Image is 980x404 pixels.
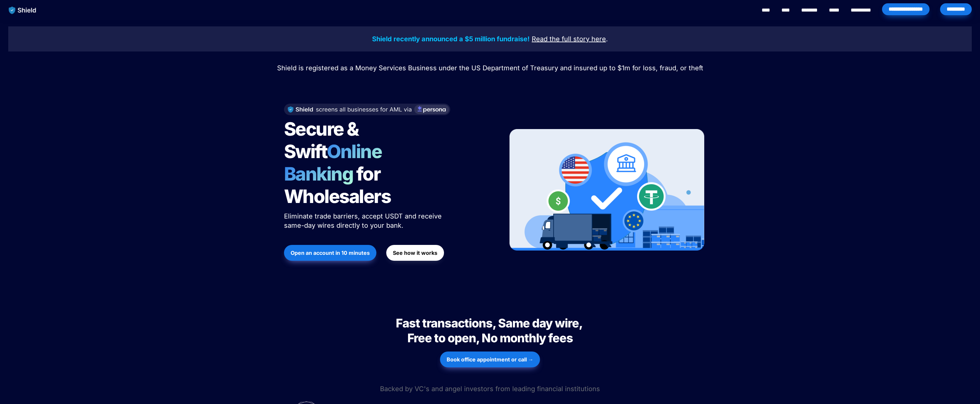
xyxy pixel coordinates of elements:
span: Backed by VC's and angel investors from leading financial institutions [380,385,600,393]
u: Read the full story [532,35,589,43]
a: See how it works [386,242,444,264]
a: Open an account in 10 minutes [284,242,376,264]
a: Read the full story [532,36,589,43]
button: Open an account in 10 minutes [284,245,376,261]
a: here [591,36,606,43]
span: Shield is registered as a Money Services Business under the US Department of Treasury and insured... [277,64,703,72]
span: Secure & Swift [284,118,362,163]
strong: See how it works [393,250,437,256]
strong: Book office appointment or call → [447,356,533,363]
span: for Wholesalers [284,163,391,208]
span: . [606,35,608,43]
button: Book office appointment or call → [440,352,540,367]
span: Eliminate trade barriers, accept USDT and receive same-day wires directly to your bank. [284,212,444,229]
u: here [591,35,606,43]
a: Book office appointment or call → [440,348,540,371]
span: Online Banking [284,140,389,185]
img: website logo [6,3,40,17]
span: Fast transactions, Same day wire, Free to open, No monthly fees [396,316,585,345]
strong: Open an account in 10 minutes [291,250,370,256]
button: See how it works [386,245,444,261]
strong: Shield recently announced a $5 million fundraise! [372,35,530,43]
